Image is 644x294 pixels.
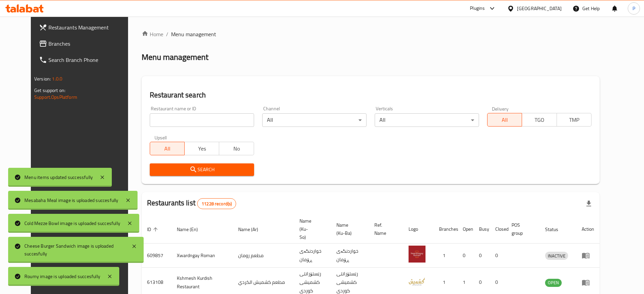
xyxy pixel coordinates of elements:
[576,215,600,244] th: Action
[457,215,474,244] th: Open
[34,86,65,95] span: Get support on:
[375,113,479,127] div: All
[294,244,331,268] td: خواردنگەی ڕۆمان
[24,273,100,280] div: Roumy image is uploaded succesfully
[48,40,133,48] span: Branches
[150,113,254,127] input: Search for restaurant name or ID..
[171,244,233,268] td: Xwardngay Roman
[517,5,562,12] div: [GEOGRAPHIC_DATA]
[403,215,434,244] th: Logo
[474,244,490,268] td: 0
[582,251,594,259] div: Menu
[545,279,562,287] span: OPEN
[545,225,567,233] span: Status
[522,113,557,127] button: TGO
[197,198,236,209] div: Total records count
[198,201,236,207] span: 11228 record(s)
[490,115,519,125] span: All
[24,220,120,227] div: Cold Mezze Bowl image is uploaded succesfully
[147,198,236,209] h2: Restaurants list
[177,225,207,233] span: Name (En)
[299,217,323,241] span: Name (Ku-So)
[487,113,522,127] button: All
[374,221,395,237] span: Ref. Name
[24,197,119,204] div: Mesabaha Meal image is uploaded succesfully
[490,244,506,268] td: 0
[34,36,138,52] a: Branches
[184,142,219,155] button: Yes
[142,52,208,63] h2: Menu management
[545,252,568,260] div: INACTIVE
[147,225,160,233] span: ID
[581,196,597,212] div: Export file
[34,19,138,36] a: Restaurants Management
[150,163,254,176] button: Search
[512,221,532,237] span: POS group
[409,273,425,290] img: Kshmesh Kurdish Restaurant
[24,174,93,181] div: Menu items updated successfully
[331,244,369,268] td: خواردنگەی ڕۆمان
[474,215,490,244] th: Busy
[457,244,474,268] td: 0
[166,30,168,38] li: /
[222,144,251,154] span: No
[34,74,51,83] span: Version:
[187,144,216,154] span: Yes
[154,135,167,140] label: Upsell
[155,165,249,174] span: Search
[142,30,600,38] nav: breadcrumb
[52,74,62,83] span: 1.0.0
[48,23,133,31] span: Restaurants Management
[525,115,554,125] span: TGO
[34,52,138,68] a: Search Branch Phone
[219,142,254,155] button: No
[545,252,568,260] span: INACTIVE
[153,144,182,154] span: All
[557,113,591,127] button: TMP
[409,246,425,263] img: Xwardngay Roman
[142,244,171,268] td: 609857
[142,30,163,38] a: Home
[262,113,367,127] div: All
[150,90,591,100] h2: Restaurant search
[150,142,185,155] button: All
[34,93,77,101] a: Support.OpsPlatform
[24,242,125,257] div: Cheese Burger Sandwich image is uploaded succesfully
[492,106,509,111] label: Delivery
[490,215,506,244] th: Closed
[632,5,635,12] span: P
[470,4,485,13] div: Plugins
[434,215,457,244] th: Branches
[560,115,589,125] span: TMP
[336,221,361,237] span: Name (Ku-Ba)
[434,244,457,268] td: 1
[171,30,216,38] span: Menu management
[238,225,267,233] span: Name (Ar)
[48,56,133,64] span: Search Branch Phone
[582,278,594,287] div: Menu
[233,244,294,268] td: مطعم رومان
